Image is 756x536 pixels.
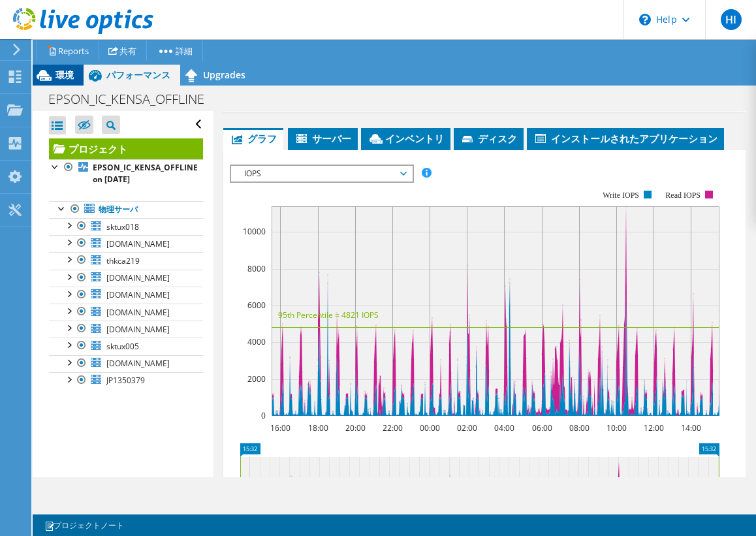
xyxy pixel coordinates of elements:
a: 物理サーバ [49,201,203,218]
text: 20:00 [345,422,366,434]
span: [DOMAIN_NAME] [106,358,170,369]
a: JP1350379 [49,372,203,389]
text: 00:00 [420,422,440,434]
span: HI [721,9,742,30]
a: [DOMAIN_NAME] [49,304,203,321]
a: [DOMAIN_NAME] [49,321,203,338]
text: 14:00 [681,422,701,434]
text: 02:00 [457,422,477,434]
text: 18:00 [308,422,328,434]
a: プロジェクト [49,138,203,159]
a: sktux018 [49,218,203,235]
span: [DOMAIN_NAME] [106,307,170,318]
span: インベントリ [368,132,444,145]
b: EPSON_IC_KENSA_OFFLINE on [DATE] [93,162,198,185]
text: 95th Percentile = 4821 IOPS [278,309,379,321]
h1: EPSON_IC_KENSA_OFFLINE [42,92,225,106]
text: 8000 [247,263,266,274]
a: 詳細 [146,40,203,61]
span: サーバー [294,132,351,145]
a: 共有 [99,40,147,61]
span: 環境 [55,69,74,81]
text: 12:00 [644,422,664,434]
span: インストールされたアプリケーション [533,132,717,145]
span: グラフ [230,132,277,145]
span: [DOMAIN_NAME] [106,272,170,283]
text: 0 [261,410,266,421]
a: [DOMAIN_NAME] [49,235,203,252]
a: [DOMAIN_NAME] [49,287,203,304]
span: パフォーマンス [106,69,170,81]
a: [DOMAIN_NAME] [49,355,203,372]
text: Write IOPS [603,191,639,200]
text: 06:00 [532,422,552,434]
text: 16:00 [270,422,291,434]
text: 10000 [243,226,266,237]
span: thkca219 [106,255,140,266]
span: IOPS [238,166,405,181]
span: [DOMAIN_NAME] [106,289,170,300]
text: 6000 [247,300,266,311]
span: ディスク [460,132,517,145]
text: 10:00 [606,422,627,434]
span: [DOMAIN_NAME] [106,324,170,335]
span: Upgrades [203,69,245,81]
svg: \n [639,14,651,25]
a: sktux005 [49,338,203,355]
a: プロジェクトノート [35,517,133,533]
text: 08:00 [569,422,590,434]
span: sktux018 [106,221,139,232]
span: [DOMAIN_NAME] [106,238,170,249]
text: 04:00 [494,422,514,434]
text: 22:00 [383,422,403,434]
a: EPSON_IC_KENSA_OFFLINE on [DATE] [49,159,203,188]
text: 4000 [247,336,266,347]
span: sktux005 [106,341,139,352]
a: [DOMAIN_NAME] [49,270,203,287]
text: Read IOPS [665,191,701,200]
text: 2000 [247,373,266,385]
span: JP1350379 [106,375,145,386]
a: Reports [37,40,99,61]
a: thkca219 [49,252,203,269]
